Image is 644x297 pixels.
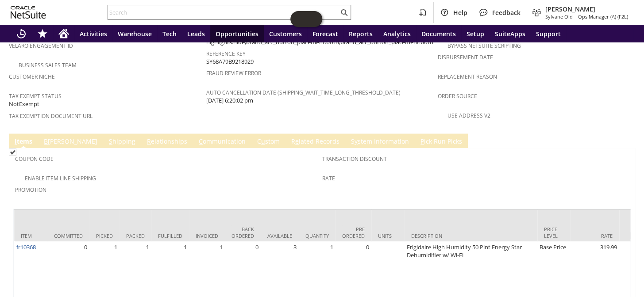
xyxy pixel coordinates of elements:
[16,243,36,251] a: fr10368
[9,92,62,100] a: Tax Exempt Status
[42,137,100,147] a: B[PERSON_NAME]
[210,25,264,42] a: Opportunities
[15,137,17,145] span: I
[231,225,254,239] div: Back Ordered
[545,5,628,13] span: [PERSON_NAME]
[495,30,525,38] span: SuiteApps
[411,232,531,239] div: Description
[490,25,531,42] a: SuiteApps
[74,25,112,42] a: Activities
[112,25,157,42] a: Warehouse
[206,50,246,57] a: Reference Key
[197,137,248,147] a: Communication
[216,30,258,38] span: Opportunities
[54,232,83,239] div: Committed
[58,28,69,39] svg: Home
[447,42,521,49] a: Bypass NetSuite Scripting
[289,137,342,147] a: Related Records
[418,137,464,147] a: Pick Run Picks
[206,69,261,77] a: Fraud Review Error
[126,232,145,239] div: Packed
[342,225,365,239] div: Pre Ordered
[53,25,74,42] a: Home
[578,13,628,20] span: Ops Manager (A) (F2L)
[25,174,96,182] a: Enable Item Line Shipping
[80,30,107,38] span: Activities
[343,25,378,42] a: Reports
[9,42,73,49] a: Velaro Engagement ID
[261,137,265,145] span: u
[312,30,338,38] span: Forecast
[255,137,282,147] a: Custom
[11,6,46,19] svg: logo
[349,30,373,38] span: Reports
[378,25,416,42] a: Analytics
[9,112,93,120] a: Tax Exemption Document URL
[290,11,322,27] iframe: Click here to launch Oracle Guided Learning Help Panel
[355,137,358,145] span: y
[96,232,113,239] div: Picked
[322,174,335,182] a: Rate
[269,30,302,38] span: Customers
[44,137,48,145] span: B
[453,8,467,17] span: Help
[158,232,182,239] div: Fulfilled
[145,137,189,147] a: Relationships
[322,155,387,162] a: Transaction Discount
[19,61,77,69] a: Business Sales Team
[157,25,182,42] a: Tech
[206,57,254,66] span: SY68A79B9218929
[421,30,456,38] span: Documents
[199,137,203,145] span: C
[306,11,322,27] span: Oracle Guided Learning Widget. To move around, please hold and drag
[32,25,53,42] div: Shortcuts
[420,137,424,145] span: P
[107,137,138,147] a: Shipping
[264,25,307,42] a: Customers
[295,137,299,145] span: e
[619,135,630,146] a: Unrolled view on
[438,73,497,80] a: Replacement reason
[467,30,484,38] span: Setup
[187,30,205,38] span: Leads
[162,30,177,38] span: Tech
[9,100,39,108] span: NotExempt
[206,96,253,105] span: [DATE] 6:20:02 pm
[196,232,218,239] div: Invoiced
[108,7,339,18] input: Search
[307,25,343,42] a: Forecast
[378,232,398,239] div: Units
[147,137,151,145] span: R
[544,225,564,239] div: Price Level
[536,30,561,38] span: Support
[9,73,55,80] a: Customer Niche
[531,25,566,42] a: Support
[349,137,411,147] a: System Information
[438,92,477,100] a: Order Source
[9,148,16,156] img: Checked
[21,232,41,239] div: Item
[11,25,32,42] a: Recent Records
[416,25,461,42] a: Documents
[383,30,411,38] span: Analytics
[575,13,576,20] span: -
[339,7,349,18] svg: Search
[15,155,54,162] a: Coupon Code
[37,28,48,39] svg: Shortcuts
[206,89,401,96] a: Auto Cancellation Date (shipping_wait_time_long_threshold_date)
[15,186,46,193] a: Promotion
[305,232,329,239] div: Quantity
[267,232,292,239] div: Available
[109,137,112,145] span: S
[447,112,490,119] a: Use Address V2
[118,30,152,38] span: Warehouse
[12,137,35,147] a: Items
[16,28,27,39] svg: Recent Records
[545,13,573,20] span: Sylvane Old
[438,53,493,61] a: Disbursement Date
[492,8,521,17] span: Feedback
[577,232,613,239] div: Rate
[182,25,210,42] a: Leads
[461,25,490,42] a: Setup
